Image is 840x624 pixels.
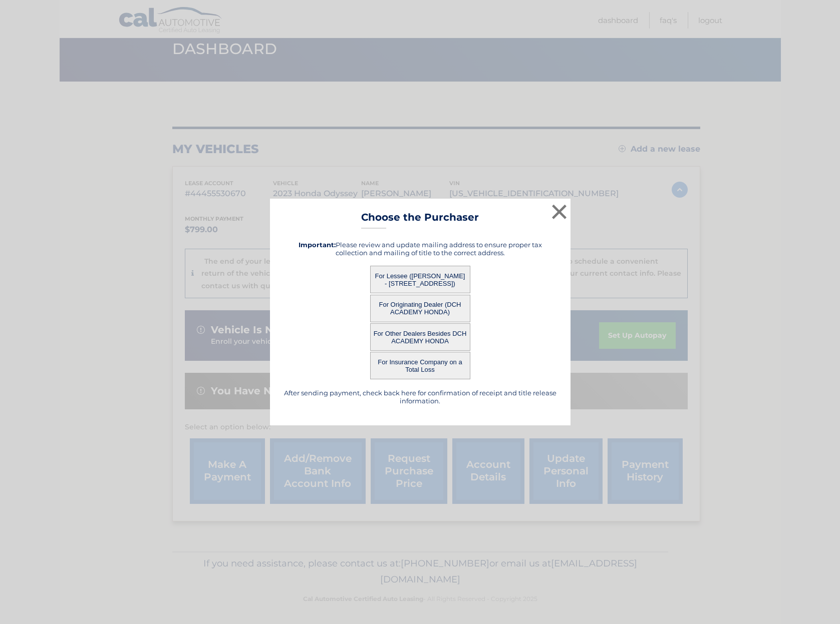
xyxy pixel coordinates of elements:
strong: Important: [299,241,336,249]
button: For Originating Dealer (DCH ACADEMY HONDA) [370,295,470,322]
button: × [549,202,570,222]
button: For Insurance Company on a Total Loss [370,352,470,379]
h5: After sending payment, check back here for confirmation of receipt and title release information. [283,389,558,405]
h5: Please review and update mailing address to ensure proper tax collection and mailing of title to ... [283,241,558,257]
button: For Other Dealers Besides DCH ACADEMY HONDA [370,323,470,351]
h3: Choose the Purchaser [361,211,479,229]
button: For Lessee ([PERSON_NAME] - [STREET_ADDRESS]) [370,266,470,293]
